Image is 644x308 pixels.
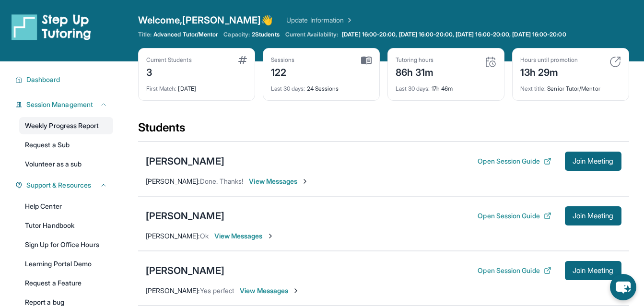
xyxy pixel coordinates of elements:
button: Join Meeting [565,206,621,225]
span: Done. Thanks! [200,177,244,185]
span: Dashboard [26,75,60,84]
div: [PERSON_NAME] [146,264,224,277]
span: Advanced Tutor/Mentor [153,31,218,38]
a: Sign Up for Office Hours [19,236,113,253]
span: Join Meeting [573,268,614,273]
span: Capacity: [223,31,250,38]
img: Chevron Right [344,15,353,25]
span: [PERSON_NAME] : [146,286,200,295]
div: 24 Sessions [271,79,372,93]
div: Current Students [146,56,192,64]
span: Session Management [26,100,93,109]
span: View Messages [214,231,274,241]
img: card [485,56,496,68]
div: Sessions [271,56,295,64]
span: Current Availability: [285,31,338,38]
div: 17h 46m [396,79,496,93]
span: First Match : [146,85,177,92]
div: [DATE] [146,79,247,93]
span: Next title : [520,85,546,92]
a: Request a Sub [19,136,113,154]
button: Join Meeting [565,261,621,280]
a: Tutor Handbook [19,217,113,234]
img: Chevron-Right [292,287,300,295]
a: [DATE] 16:00-20:00, [DATE] 16:00-20:00, [DATE] 16:00-20:00, [DATE] 16:00-20:00 [340,31,568,38]
div: 13h 29m [520,64,578,79]
div: [PERSON_NAME] [146,154,224,168]
a: Volunteer as a sub [19,155,113,173]
div: Tutoring hours [396,56,434,64]
div: 86h 31m [396,64,434,79]
span: [DATE] 16:00-20:00, [DATE] 16:00-20:00, [DATE] 16:00-20:00, [DATE] 16:00-20:00 [342,31,566,38]
img: card [609,56,621,68]
div: Senior Tutor/Mentor [520,79,621,93]
a: Weekly Progress Report [19,117,113,134]
div: Hours until promotion [520,56,578,64]
span: Join Meeting [573,158,614,164]
a: Help Center [19,198,113,215]
button: Session Management [23,100,107,109]
div: Students [138,120,629,141]
img: card [361,56,372,65]
span: Ok [200,232,209,240]
span: 2 Students [252,31,280,38]
div: 122 [271,64,295,79]
span: [PERSON_NAME] : [146,232,200,240]
span: View Messages [249,177,309,186]
span: Last 30 days : [396,85,430,92]
button: Dashboard [23,75,107,84]
span: Last 30 days : [271,85,305,92]
span: Welcome, [PERSON_NAME] 👋 [138,13,273,27]
img: Chevron-Right [267,232,274,240]
span: View Messages [240,286,300,296]
button: Support & Resources [23,180,107,190]
button: chat-button [610,274,636,300]
span: [PERSON_NAME] : [146,177,200,185]
img: Chevron-Right [301,178,309,185]
div: [PERSON_NAME] [146,209,224,223]
a: Learning Portal Demo [19,255,113,272]
button: Open Session Guide [478,211,551,221]
button: Open Session Guide [478,266,551,275]
span: Support & Resources [26,180,91,190]
a: Update Information [286,15,353,25]
a: Request a Feature [19,274,113,292]
span: Join Meeting [573,213,614,219]
div: 3 [146,64,192,79]
span: Yes perfect [200,286,234,295]
img: card [238,56,247,64]
span: Title: [138,31,152,38]
img: logo [12,13,91,40]
button: Join Meeting [565,152,621,171]
button: Open Session Guide [478,156,551,166]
